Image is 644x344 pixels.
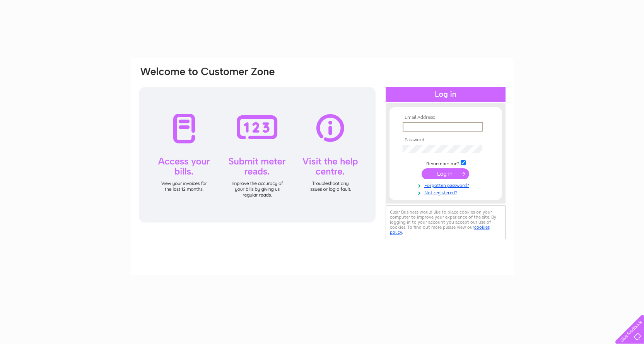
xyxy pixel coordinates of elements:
td: Remember me? [401,159,490,167]
th: Email Address: [401,115,490,120]
input: Submit [422,168,469,179]
a: Forgotten password? [403,181,490,188]
a: cookies policy [390,224,490,235]
th: Password: [401,137,490,143]
a: Not registered? [403,188,490,196]
div: Clear Business would like to place cookies on your computer to improve your experience of the sit... [386,205,506,239]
